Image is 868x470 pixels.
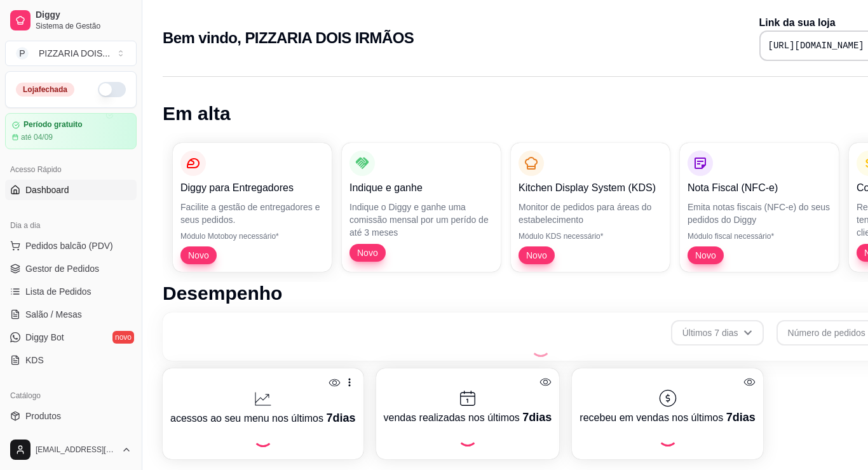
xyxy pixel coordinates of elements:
[5,180,137,200] a: Dashboard
[342,143,501,272] button: Indique e ganheIndique o Diggy e ganhe uma comissão mensal por um perído de até 3 mesesNovo
[180,231,324,241] p: Módulo Motoboy necessário*
[5,327,137,347] a: Diggy Botnovo
[39,47,110,60] div: PIZZARIA DOIS ...
[688,201,831,226] p: Emita notas fiscais (NFC-e) do seus pedidos do Diggy
[16,47,29,60] span: P
[688,180,831,196] p: Nota Fiscal (NFC-e)
[180,180,324,196] p: Diggy para Entregadores
[25,410,61,422] span: Produtos
[163,28,414,48] h2: Bem vindo, PIZZARIA DOIS IRMÃOS
[183,249,214,262] span: Novo
[519,201,662,226] p: Monitor de pedidos para áreas do estabelecimento
[5,406,137,426] a: Produtos
[726,411,756,424] span: 7 dias
[326,412,355,424] span: 7 dias
[25,331,64,344] span: Diggy Bot
[25,239,113,252] span: Pedidos balcão (PDV)
[5,5,137,36] a: DiggySistema de Gestão
[458,426,478,446] div: Loading
[671,320,764,346] button: Últimos 7 dias
[5,350,137,370] a: KDS
[352,246,383,259] span: Novo
[5,281,137,302] a: Lista de Pedidos
[253,427,273,447] div: Loading
[5,258,137,279] a: Gestor de Pedidos
[688,231,831,241] p: Módulo fiscal necessário*
[5,434,137,465] button: [EMAIL_ADDRESS][DOMAIN_NAME]
[21,132,53,142] article: até 04/09
[349,201,493,239] p: Indique o Diggy e ganhe uma comissão mensal por um perído de até 3 meses
[521,249,552,262] span: Novo
[25,262,99,275] span: Gestor de Pedidos
[680,143,839,272] button: Nota Fiscal (NFC-e)Emita notas fiscais (NFC-e) do seus pedidos do DiggyMódulo fiscal necessário*Novo
[522,411,552,424] span: 7 dias
[5,386,137,406] div: Catálogo
[768,39,864,52] pre: [URL][DOMAIN_NAME]
[519,231,662,241] p: Módulo KDS necessário*
[531,337,551,357] div: Loading
[36,10,132,21] span: Diggy
[25,354,44,366] span: KDS
[384,408,552,426] p: vendas realizadas nos últimos
[5,236,137,256] button: Pedidos balcão (PDV)
[580,408,755,426] p: recebeu em vendas nos últimos
[24,120,83,130] article: Período gratuito
[5,41,137,66] button: Select a team
[173,143,332,272] button: Diggy para EntregadoresFacilite a gestão de entregadores e seus pedidos.Módulo Motoboy necessário...
[5,159,137,180] div: Acesso Rápido
[5,429,137,449] a: Complementos
[658,426,678,446] div: Loading
[16,83,74,97] div: Loja fechada
[25,285,92,298] span: Lista de Pedidos
[170,409,356,427] p: acessos ao seu menu nos últimos
[690,249,721,262] span: Novo
[519,180,662,196] p: Kitchen Display System (KDS)
[511,143,670,272] button: Kitchen Display System (KDS)Monitor de pedidos para áreas do estabelecimentoMódulo KDS necessário...
[25,184,69,196] span: Dashboard
[25,308,82,321] span: Salão / Mesas
[180,201,324,226] p: Facilite a gestão de entregadores e seus pedidos.
[5,304,137,325] a: Salão / Mesas
[36,21,132,31] span: Sistema de Gestão
[5,113,137,149] a: Período gratuitoaté 04/09
[36,445,116,455] span: [EMAIL_ADDRESS][DOMAIN_NAME]
[5,215,137,236] div: Dia a dia
[98,82,126,97] button: Alterar Status
[349,180,493,196] p: Indique e ganhe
